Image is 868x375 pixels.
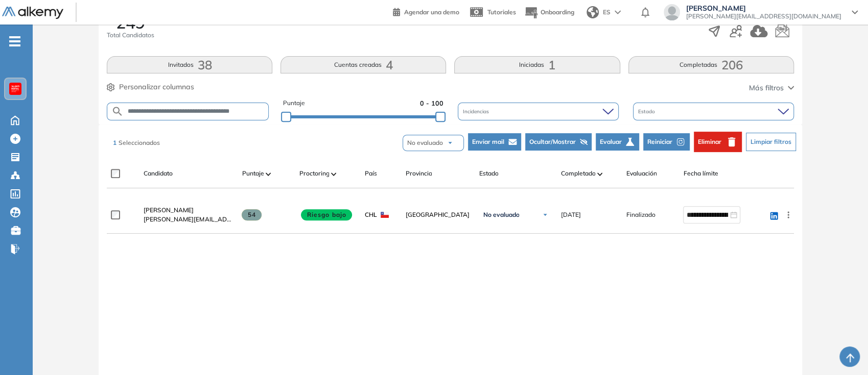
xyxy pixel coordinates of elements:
[487,8,516,16] span: Tutoriales
[144,206,194,214] span: [PERSON_NAME]
[113,139,116,146] span: 1
[542,212,548,218] img: Ícono de flecha
[483,211,519,219] span: No evaluado
[364,169,377,178] span: País
[560,169,595,178] span: Completado
[472,137,504,146] span: Enviar mail
[107,56,272,73] button: Invitados38
[420,98,443,108] span: 0 - 100
[364,210,377,219] span: CHL
[242,209,262,220] span: 54
[144,169,173,178] span: Candidato
[560,210,580,219] span: [DATE]
[404,8,459,16] span: Agendar una demo
[407,138,443,147] span: No evaluado
[529,137,576,146] span: Ocultar/Mostrar
[458,103,619,120] div: Incidencias
[454,56,620,73] button: Iniciadas1
[479,169,498,178] span: Estado
[9,40,20,42] i: -
[301,209,352,220] span: Riesgo bajo
[626,169,656,178] span: Evaluación
[144,215,233,224] span: [PERSON_NAME][EMAIL_ADDRESS][PERSON_NAME][DOMAIN_NAME]
[541,8,574,16] span: Onboarding
[749,83,794,93] button: Más filtros
[405,210,471,219] span: [GEOGRAPHIC_DATA]
[698,137,721,146] span: Eliminar
[603,8,611,17] span: ES
[600,137,622,146] span: Evaluar
[111,105,124,118] img: SEARCH_ALT
[266,172,271,176] img: [missing "en.ARROW_ALT" translation]
[633,103,794,120] div: Estado
[242,169,264,178] span: Puntaje
[647,137,672,146] span: Reiniciar
[2,7,63,19] img: Logo
[694,132,742,152] button: Eliminar
[524,2,574,23] button: Onboarding
[107,82,194,92] button: Personalizar columnas
[468,133,521,151] button: Enviar mail
[463,108,491,115] span: Incidencias
[447,140,453,146] img: arrow
[119,82,194,92] span: Personalizar columnas
[597,172,602,176] img: [missing "en.ARROW_ALT" translation]
[683,169,718,178] span: Fecha límite
[638,108,657,115] span: Estado
[643,133,690,151] button: Reiniciar
[11,85,19,93] img: https://assets.alkemy.org/workspaces/620/d203e0be-08f6-444b-9eae-a92d815a506f.png
[525,133,592,151] button: Ocultar/Mostrar
[749,83,784,93] span: Más filtros
[596,133,639,151] button: Evaluar
[746,133,796,151] button: Limpiar filtros
[587,6,599,18] img: world
[107,31,154,40] span: Total Candidatos
[686,12,841,20] span: [PERSON_NAME][EMAIL_ADDRESS][DOMAIN_NAME]
[393,5,459,17] a: Agendar una demo
[628,56,794,73] button: Completadas206
[331,172,336,176] img: [missing "en.ARROW_ALT" translation]
[144,206,233,215] a: [PERSON_NAME]
[299,169,329,178] span: Proctoring
[405,169,432,178] span: Provincia
[686,4,841,12] span: [PERSON_NAME]
[615,10,621,14] img: arrow
[280,56,446,73] button: Cuentas creadas4
[626,210,655,219] span: Finalizado
[381,212,389,218] img: CHL
[119,139,160,146] span: Seleccionados
[283,98,305,108] span: Puntaje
